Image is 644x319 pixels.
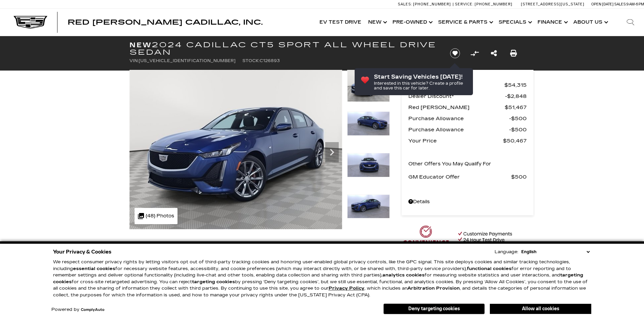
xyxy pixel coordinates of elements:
button: Save vehicle [448,48,462,59]
strong: targeting cookies [53,272,583,285]
select: Language Select [520,248,591,255]
a: Dealer Discount* $2,848 [408,91,527,101]
span: Red [PERSON_NAME] [408,103,505,112]
strong: Arbitration Provision [407,286,460,291]
strong: essential cookies [73,266,115,271]
a: Service: [PHONE_NUMBER] [453,2,514,6]
span: $500 [509,114,527,123]
span: $50,467 [503,136,527,145]
span: $500 [511,172,527,182]
div: Powered by [51,308,104,312]
a: Privacy Policy [329,286,364,291]
span: GM Educator Offer [408,172,511,182]
span: Service: [455,2,474,6]
img: New 2024 Wave Metallic Cadillac Sport image 3 [347,153,390,177]
img: New 2024 Wave Metallic Cadillac Sport image 4 [347,194,390,219]
a: Red [PERSON_NAME] $51,467 [408,103,527,112]
span: $54,315 [504,80,527,90]
img: New 2024 Wave Metallic Cadillac Sport image 1 [347,70,390,102]
a: GM Educator Offer $500 [408,172,527,182]
a: MSRP $54,315 [408,80,527,90]
span: Sales: [614,2,626,6]
span: [PHONE_NUMBER] [413,2,451,6]
a: Purchase Allowance $500 [408,125,527,134]
span: Purchase Allowance [408,114,509,123]
button: Deny targeting cookies [383,303,485,314]
a: Finance [534,9,570,36]
span: 9 AM-6 PM [626,2,644,6]
a: Sales: [PHONE_NUMBER] [398,2,453,6]
a: [STREET_ADDRESS][US_STATE] [521,2,585,6]
span: [PHONE_NUMBER] [475,2,512,6]
p: Other Offers You May Qualify For [408,159,491,169]
a: Purchase Allowance $500 [408,114,527,123]
span: Dealer Discount* [408,91,505,101]
span: MSRP [408,80,504,90]
span: Red [PERSON_NAME] Cadillac, Inc. [68,18,263,26]
a: Details [408,197,527,207]
strong: functional cookies [467,266,511,271]
a: Share this New 2024 Cadillac CT5 Sport All Wheel Drive Sedan [491,49,497,58]
span: Purchase Allowance [408,125,509,134]
a: Service & Parts [435,9,495,36]
div: Next [325,142,339,162]
strong: analytics cookies [382,272,425,278]
span: Stock: [242,58,260,63]
span: [US_VEHICLE_IDENTIFICATION_NUMBER] [139,58,236,63]
button: Allow all cookies [490,304,591,314]
a: Red [PERSON_NAME] Cadillac, Inc. [68,19,263,26]
a: Pre-Owned [389,9,435,36]
div: (48) Photos [135,208,177,224]
a: EV Test Drive [316,9,365,36]
a: ComplyAuto [81,308,104,312]
span: Your Privacy & Cookies [53,247,112,257]
a: Specials [495,9,534,36]
button: Compare vehicle [470,48,480,58]
p: We respect consumer privacy rights by letting visitors opt out of third-party tracking cookies an... [53,259,591,298]
h1: 2024 Cadillac CT5 Sport All Wheel Drive Sedan [129,41,439,56]
span: Sales: [398,2,412,6]
span: Your Price [408,136,503,145]
div: Language: [495,250,518,254]
span: $2,848 [505,91,527,101]
img: Cadillac Dark Logo with Cadillac White Text [14,16,47,29]
span: $500 [509,125,527,134]
a: Your Price $50,467 [408,136,527,145]
a: New [365,9,389,36]
img: New 2024 Wave Metallic Cadillac Sport image 2 [347,111,390,136]
strong: targeting cookies [192,279,235,285]
span: Open [DATE] [591,2,614,6]
span: $51,467 [505,103,527,112]
span: C126893 [260,58,280,63]
img: New 2024 Wave Metallic Cadillac Sport image 1 [129,70,342,229]
a: About Us [570,9,610,36]
span: VIN: [129,58,139,63]
a: Print this New 2024 Cadillac CT5 Sport All Wheel Drive Sedan [510,49,517,58]
strong: New [129,41,152,49]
